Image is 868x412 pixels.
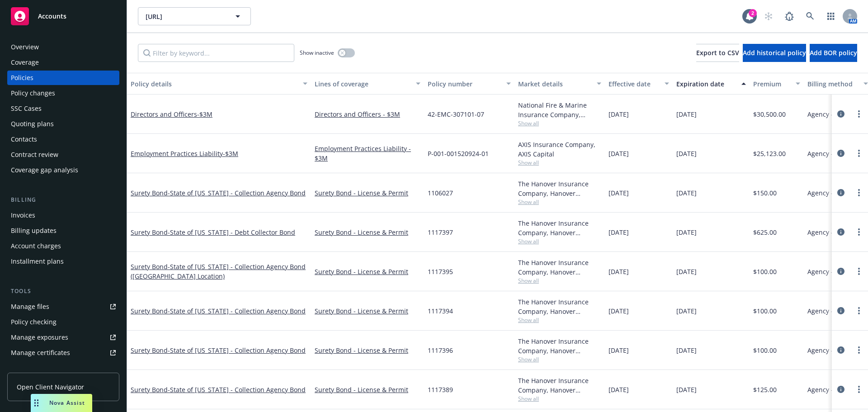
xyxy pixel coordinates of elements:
span: P-001-001520924-01 [428,149,489,158]
button: Policy number [424,73,514,95]
a: Manage exposures [7,330,119,345]
a: Switch app [822,7,840,25]
a: Installment plans [7,254,119,269]
span: 1106027 [428,188,453,198]
button: Market details [514,73,605,95]
div: Billing [7,195,119,204]
div: Contract review [11,147,58,162]
span: Nova Assist [49,399,85,407]
a: circleInformation [835,148,846,159]
div: The Hanover Insurance Company, Hanover Insurance Group [518,258,601,277]
span: - State of [US_STATE] - Collection Agency Bond [168,307,306,315]
a: Start snowing [759,7,778,25]
span: - $3M [197,110,212,118]
span: Show all [518,355,601,363]
span: - State of [US_STATE] - Collection Agency Bond [168,189,306,197]
span: $25,123.00 [753,149,786,158]
a: Surety Bond - License & Permit [315,385,420,394]
div: Premium [753,79,790,89]
span: Show all [518,395,601,403]
a: Directors and Officers [131,110,212,118]
a: Report a Bug [780,7,798,25]
span: Export to CSV [696,48,739,57]
span: Agency - Pay in full [807,227,865,237]
button: Export to CSV [696,44,739,62]
span: 1117389 [428,385,453,394]
span: Show all [518,237,601,245]
span: Agency - Pay in full [807,188,865,198]
a: SSC Cases [7,101,119,116]
span: Agency - Pay in full [807,149,865,158]
a: Surety Bond - License & Permit [315,267,420,276]
div: Contacts [11,132,37,147]
div: Manage certificates [11,346,70,360]
span: $100.00 [753,346,777,355]
a: more [854,345,864,355]
div: Policy details [131,79,297,89]
a: Manage certificates [7,346,119,360]
button: Nova Assist [31,394,92,412]
div: Manage claims [11,361,57,375]
span: 42-EMC-307101-07 [428,109,484,119]
a: Overview [7,40,119,54]
a: circleInformation [835,227,846,237]
div: Account charges [11,239,61,253]
div: The Hanover Insurance Company, Hanover Insurance Group [518,218,601,237]
a: Billing updates [7,223,119,238]
div: Policy changes [11,86,55,100]
a: Surety Bond [131,189,306,197]
div: The Hanover Insurance Company, Hanover Insurance Group [518,336,601,355]
a: circleInformation [835,384,846,395]
span: [URL] [146,12,224,21]
span: $100.00 [753,267,777,276]
div: Overview [11,40,39,54]
div: SSC Cases [11,101,42,116]
a: Contacts [7,132,119,147]
span: $625.00 [753,227,777,237]
a: more [854,227,864,237]
button: Policy details [127,73,311,95]
span: Add historical policy [743,48,806,57]
div: AXIS Insurance Company, AXIS Capital [518,140,601,159]
span: [DATE] [609,385,629,394]
span: [DATE] [676,188,697,198]
a: more [854,266,864,277]
a: Surety Bond - License & Permit [315,346,420,355]
a: Manage files [7,299,119,314]
div: Quoting plans [11,117,54,131]
div: Effective date [609,79,659,89]
a: Surety Bond - License & Permit [315,188,420,198]
span: [DATE] [676,346,697,355]
div: Expiration date [676,79,736,89]
span: [DATE] [609,188,629,198]
button: Add BOR policy [810,44,857,62]
span: Add BOR policy [810,48,857,57]
button: [URL] [138,7,251,25]
span: [DATE] [676,385,697,394]
div: National Fire & Marine Insurance Company, Berkshire Hathaway Specialty Insurance, CRC Group [518,100,601,119]
span: Agency - Pay in full [807,109,865,119]
span: Agency - Pay in full [807,267,865,276]
a: Surety Bond [131,228,295,237]
span: [DATE] [609,109,629,119]
a: circleInformation [835,345,846,355]
div: Billing method [807,79,858,89]
a: Policy checking [7,315,119,329]
div: Installment plans [11,254,64,269]
span: - State of [US_STATE] - Collection Agency Bond [168,385,306,394]
a: circleInformation [835,187,846,198]
div: The Hanover Insurance Company, Hanover Insurance Group [518,376,601,395]
button: Expiration date [673,73,750,95]
span: 1117395 [428,267,453,276]
div: 2 [749,9,757,17]
a: Account charges [7,239,119,253]
a: Surety Bond [131,262,306,280]
span: 1117396 [428,346,453,355]
div: Manage exposures [11,330,68,345]
a: Employment Practices Liability [131,149,238,158]
a: Surety Bond [131,346,306,355]
div: Drag to move [31,394,42,412]
a: Coverage [7,55,119,70]
span: [DATE] [609,306,629,316]
span: $100.00 [753,306,777,316]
